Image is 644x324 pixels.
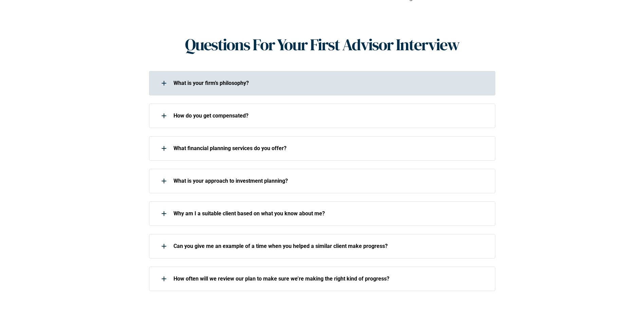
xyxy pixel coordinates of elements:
p: What is your firm’s philosophy? [173,80,486,86]
p: What financial planning services do you offer? [173,145,486,151]
p: Why am I a suitable client based on what you know about me? [173,210,486,217]
h1: Questions For Your First Advisor Interview [185,35,459,55]
p: How often will we review our plan to make sure we’re making the right kind of progress? [173,275,486,282]
p: How do you get compensated? [173,112,486,119]
p: What is your approach to investment planning? [173,178,486,184]
p: Can you give me an example of a time when you helped a similar client make progress? [173,243,486,249]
